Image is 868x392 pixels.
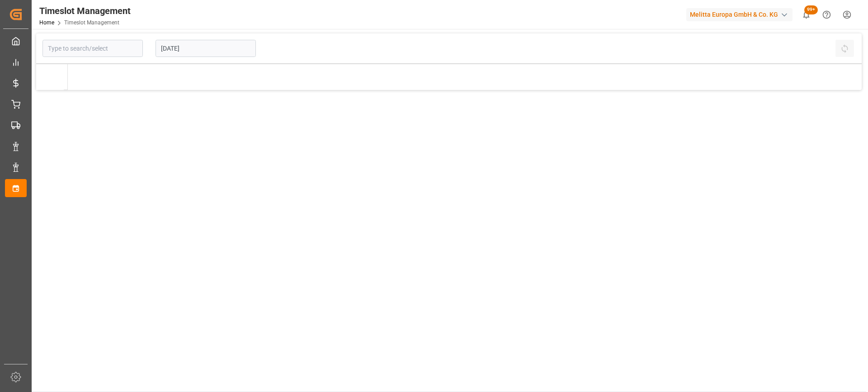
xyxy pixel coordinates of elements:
button: Melitta Europa GmbH & Co. KG [686,6,796,23]
span: 99+ [804,5,818,14]
input: Type to search/select [42,40,143,57]
div: Timeslot Management [39,4,131,18]
input: DD-MM-YYYY [156,40,256,57]
button: Help Center [816,5,837,25]
div: Melitta Europa GmbH & Co. KG [686,8,793,21]
a: Home [39,19,54,26]
button: show 100 new notifications [796,5,816,25]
